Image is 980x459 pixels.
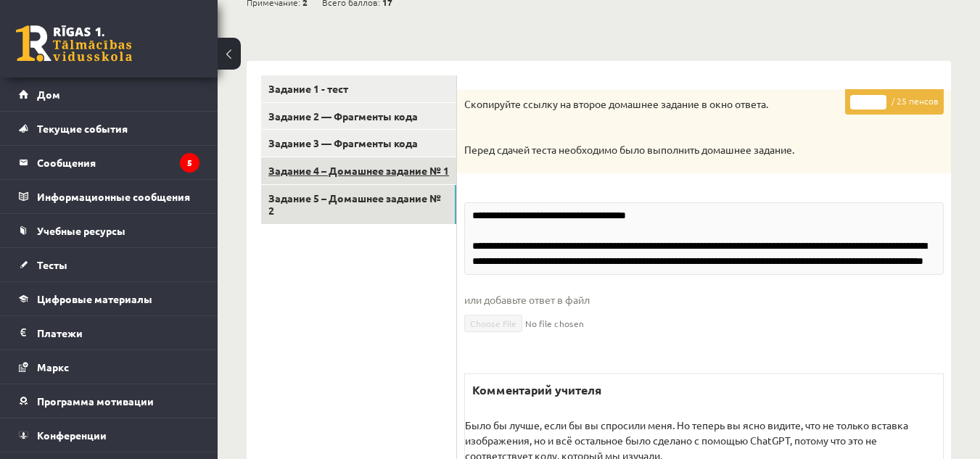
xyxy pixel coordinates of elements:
[37,292,152,305] font: Цифровые материалы
[261,75,456,102] a: Задание 1 - тест
[37,258,67,271] font: Тесты
[268,82,348,95] font: Задание 1 - тест
[37,88,60,101] font: Дом
[187,157,192,168] font: 5
[268,109,418,123] font: Задание 2 — Фрагменты кода
[37,156,96,169] font: Сообщения
[464,293,590,306] font: или добавьте ответ в файл
[261,103,456,130] a: Задание 2 — Фрагменты кода
[892,95,939,107] font: / 25 пенсов
[268,164,449,177] font: Задание 4 – Домашнее задание № 1
[464,143,794,156] font: Перед сдачей теста необходимо было выполнить домашнее задание.
[19,146,199,179] a: Сообщения5
[268,136,418,149] font: Задание 3 — Фрагменты кода
[19,214,199,247] a: Учебные ресурсы
[472,382,601,397] font: Комментарий учителя
[37,190,190,203] font: Информационные сообщения
[19,418,199,452] a: Конференции
[19,384,199,418] a: Программа мотивации
[19,248,199,281] a: Тесты
[37,326,83,339] font: Платежи
[37,360,69,373] font: Маркс
[37,429,107,442] font: Конференции
[19,316,199,350] a: Платежи
[16,25,132,62] a: Рижская 1-я средняя школа заочного обучения
[19,350,199,384] a: Маркс
[464,97,768,110] font: Скопируйте ссылку на второе домашнее задание в окно ответа.
[37,394,154,408] font: Программа мотивации
[19,180,199,213] a: Информационные сообщения
[19,112,199,145] a: Текущие события
[19,282,199,315] a: Цифровые материалы
[261,157,456,184] a: Задание 4 – Домашнее задание № 1
[261,185,456,224] a: Задание 5 – Домашнее задание № 2
[37,122,128,135] font: Текущие события
[268,191,441,217] font: Задание 5 – Домашнее задание № 2
[37,224,125,237] font: Учебные ресурсы
[19,78,199,111] a: Дом
[261,130,456,157] a: Задание 3 — Фрагменты кода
